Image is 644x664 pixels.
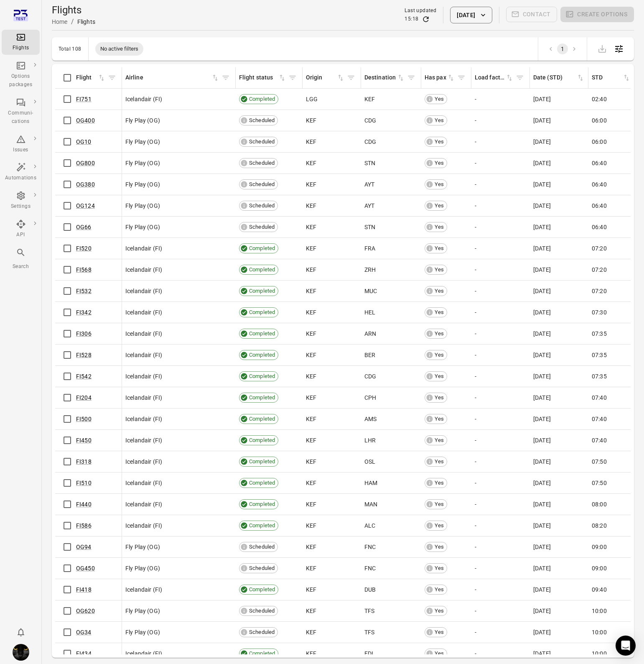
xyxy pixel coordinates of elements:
[592,457,607,466] span: 07:50
[125,543,160,551] span: Fly Play (OG)
[475,95,527,103] div: -
[533,73,576,82] div: Date (STD)
[125,116,160,125] span: Fly Play (OG)
[286,72,299,84] span: Filter by flight status
[76,565,95,572] a: OG450
[52,17,95,27] nav: Breadcrumbs
[106,72,118,84] button: Filter by flight
[364,393,376,402] span: CPH
[246,116,277,125] span: Scheduled
[592,329,607,338] span: 07:35
[76,544,92,550] a: OG94
[246,585,278,594] span: Completed
[76,522,92,529] a: FI586
[2,132,40,157] a: Issues
[306,457,316,466] span: KEF
[76,501,92,508] a: FI440
[59,46,81,52] div: Total 108
[125,521,162,530] span: Icelandair (FI)
[364,521,375,530] span: ALC
[364,479,377,487] span: HAM
[533,329,551,338] span: [DATE]
[432,159,447,167] span: Yes
[246,308,278,317] span: Completed
[306,308,316,317] span: KEF
[306,266,316,274] span: KEF
[76,73,106,82] div: Sort by flight in ascending order
[475,415,527,423] div: -
[125,500,162,508] span: Icelandair (FI)
[475,457,527,466] div: -
[432,202,447,210] span: Yes
[475,543,527,551] div: -
[432,479,447,487] span: Yes
[246,372,278,381] span: Completed
[2,217,40,242] a: API
[306,329,316,338] span: KEF
[5,202,36,211] div: Settings
[592,202,607,210] span: 06:40
[425,73,447,82] div: Has pax
[306,500,316,508] span: KEF
[533,116,551,125] span: [DATE]
[432,95,447,103] span: Yes
[76,586,92,593] a: FI418
[306,479,316,487] span: KEF
[239,73,286,82] span: Flight status
[71,17,74,27] li: /
[533,372,551,381] span: [DATE]
[246,479,278,487] span: Completed
[364,436,376,444] span: LHR
[246,543,277,551] span: Scheduled
[364,73,405,82] span: Destination
[76,73,106,82] span: Flight
[246,138,277,146] span: Scheduled
[533,436,551,444] span: [DATE]
[5,263,36,271] div: Search
[246,266,278,274] span: Completed
[514,72,526,84] span: Filter by load factor
[475,436,527,444] div: -
[125,138,160,146] span: Fly Play (OG)
[422,15,430,23] button: Refresh data
[475,479,527,487] div: -
[592,244,607,253] span: 07:20
[364,73,397,82] div: Destination
[246,457,278,466] span: Completed
[306,287,316,295] span: KEF
[475,500,527,508] div: -
[76,480,92,486] a: FI510
[592,308,607,317] span: 07:30
[475,564,527,572] div: -
[592,500,607,508] span: 08:00
[125,564,160,572] span: Fly Play (OG)
[306,415,316,423] span: KEF
[306,116,316,125] span: KEF
[219,72,232,84] button: Filter by airline
[306,244,316,253] span: KEF
[2,30,40,55] a: Flights
[364,244,375,253] span: FRA
[246,521,278,530] span: Completed
[533,500,551,508] span: [DATE]
[364,585,376,594] span: DUB
[76,373,92,380] a: FI542
[76,181,95,188] a: OG380
[455,72,468,84] button: Filter by has pax
[246,393,278,402] span: Completed
[592,543,607,551] span: 09:00
[592,564,607,572] span: 09:00
[125,329,162,338] span: Icelandair (FI)
[475,244,527,253] div: -
[432,372,447,381] span: Yes
[364,95,375,103] span: KEF
[475,180,527,189] div: -
[533,95,551,103] span: [DATE]
[475,73,514,82] div: Sort by load factor in ascending order
[592,585,607,594] span: 09:40
[246,329,278,338] span: Completed
[506,7,557,23] span: Please make a selection to create communications
[5,231,36,239] div: API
